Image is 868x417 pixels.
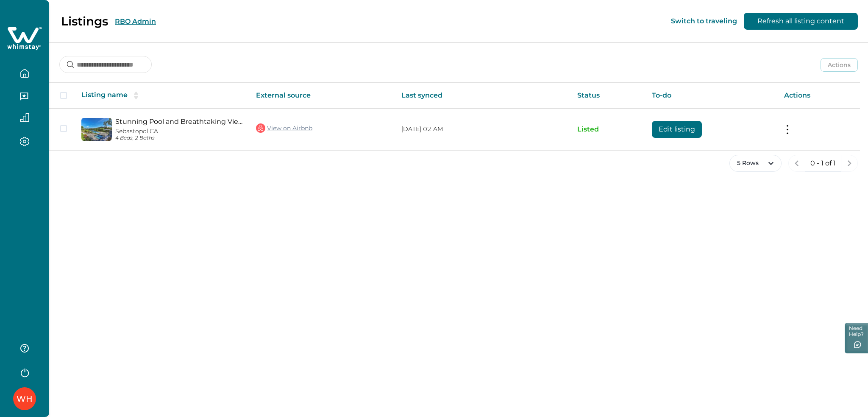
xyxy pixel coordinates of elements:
button: Refresh all listing content [744,13,858,30]
a: Stunning Pool and Breathtaking Views - Luxurious Sonoma Retreat [115,118,242,126]
th: Last synced [395,83,570,109]
button: Switch to traveling [671,17,737,25]
a: View on Airbnb [256,123,312,134]
button: RBO Admin [115,17,156,25]
button: sorting [128,91,145,100]
th: External source [249,83,395,109]
button: previous page [788,155,805,172]
th: Status [570,83,645,109]
p: 4 Beds, 2 Baths [115,135,242,141]
p: Listed [577,125,638,134]
button: 0 - 1 of 1 [805,155,841,172]
button: Actions [821,58,858,72]
img: propertyImage_Stunning Pool and Breathtaking Views - Luxurious Sonoma Retreat [81,118,112,141]
th: Listing name [75,83,249,109]
p: [DATE] 02 AM [401,125,564,134]
button: 5 Rows [729,155,782,172]
button: next page [841,155,858,172]
th: To-do [645,83,777,109]
div: Whimstay Host [17,389,33,409]
button: Edit listing [652,121,702,138]
p: Listings [61,14,108,28]
p: 0 - 1 of 1 [810,159,836,168]
th: Actions [777,83,860,109]
p: Sebastopol, CA [115,128,242,135]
